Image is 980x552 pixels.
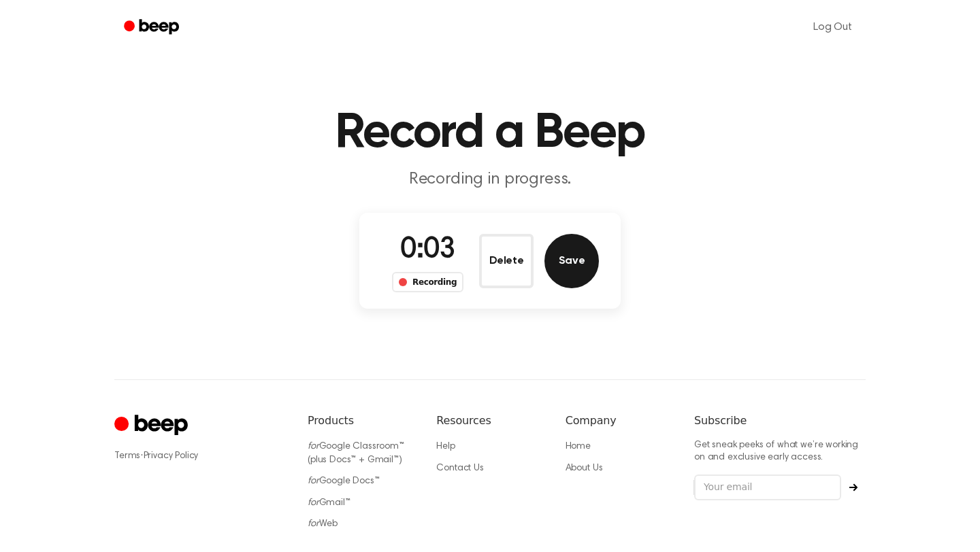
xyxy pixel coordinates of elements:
h1: Record a Beep [142,109,838,158]
a: Terms [114,451,140,461]
a: About Us [566,464,603,473]
a: forGoogle Docs™ [308,477,380,486]
div: · [114,449,286,463]
a: forWeb [308,519,338,529]
h6: Products [308,413,414,429]
i: for [308,498,319,508]
a: Contact Us [436,464,483,473]
span: 0:03 [400,236,455,264]
a: forGmail™ [308,498,350,508]
i: for [308,477,319,486]
a: Privacy Policy [144,451,199,461]
i: for [308,442,319,451]
a: Beep [114,14,191,41]
h6: Company [566,413,672,429]
a: Log Out [800,11,866,44]
h6: Resources [436,413,543,429]
button: Delete Audio Record [479,234,534,288]
button: Subscribe [841,483,866,491]
input: Your email [694,475,841,500]
div: Recording [392,272,463,292]
a: Help [436,442,455,451]
a: forGoogle Classroom™ (plus Docs™ + Gmail™) [308,442,404,465]
button: Save Audio Record [544,234,599,288]
i: for [308,519,319,529]
a: Home [566,442,591,451]
p: Recording in progress. [229,169,751,191]
h6: Subscribe [694,413,866,429]
a: Cruip [114,413,191,439]
p: Get sneak peeks of what we’re working on and exclusive early access. [694,440,866,464]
